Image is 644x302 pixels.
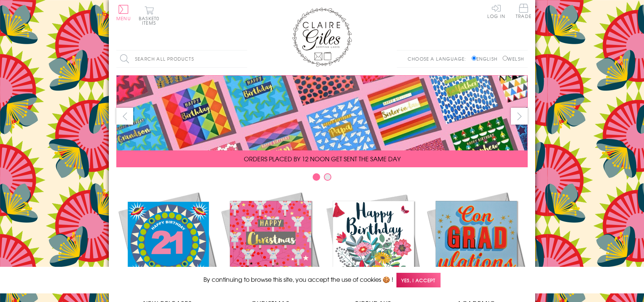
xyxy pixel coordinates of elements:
[511,108,528,125] button: next
[516,4,531,20] a: Trade
[292,7,352,67] img: Claire Giles Greetings Cards
[116,108,133,125] button: prev
[244,154,401,163] span: ORDERS PLACED BY 12 NOON GET SENT THE SAME DAY
[116,15,131,22] span: Menu
[516,4,531,18] span: Trade
[396,273,441,287] span: Yes, I accept
[116,51,247,67] input: Search all products
[139,6,159,25] button: Basket0 items
[240,51,247,67] input: Search
[503,56,507,61] input: Welsh
[472,55,501,62] label: English
[472,56,476,61] input: English
[487,4,505,18] a: Log In
[116,173,528,184] div: Carousel Pagination
[503,55,524,62] label: Welsh
[408,55,470,62] p: Choose a language:
[324,173,331,181] button: Carousel Page 2
[313,173,320,181] button: Carousel Page 1 (Current Slide)
[116,5,131,21] button: Menu
[142,15,159,26] span: 0 items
